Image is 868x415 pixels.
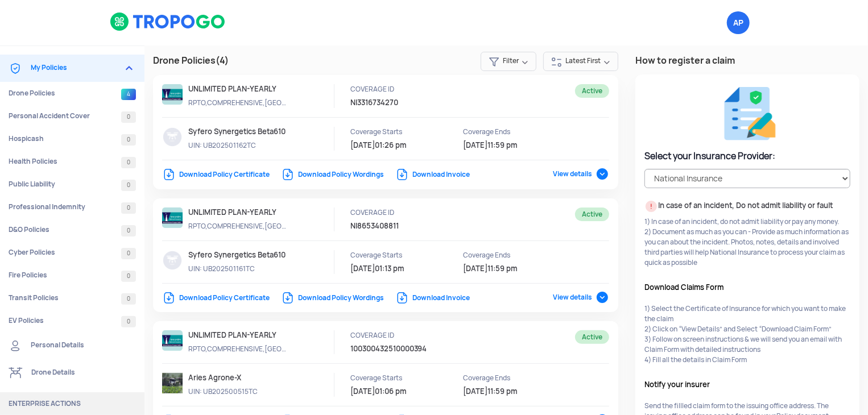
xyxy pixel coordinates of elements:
[717,84,778,144] img: ic_fill_claim_form%201.png
[350,250,453,260] p: Coverage Starts
[463,250,565,260] p: Coverage Ends
[350,387,375,396] span: [DATE]
[350,344,470,354] p: 100300432510000394
[644,150,850,163] h4: Select your Insurance Provider:
[121,157,136,168] span: 0
[188,98,291,108] p: RPTO,COMPREHENSIVE,TP
[9,366,23,380] img: ic_Drone%20details.svg
[121,248,136,259] span: 0
[395,170,470,179] a: Download Invoice
[121,271,136,282] span: 0
[487,387,517,396] span: 11:59 pm
[375,264,404,273] span: 01:13 pm
[727,11,750,34] span: AKULA PAVAN KUMAR
[395,293,470,302] a: Download Invoice
[153,54,618,68] h3: Drone Policies (4)
[121,134,136,146] span: 0
[487,264,517,273] span: 11:59 pm
[350,84,453,94] p: COVERAGE ID
[188,221,291,231] p: RPTO,COMPREHENSIVE,TP
[162,84,183,105] img: ic_nationallogo.png
[188,84,291,94] p: UNLIMITED PLAN-YEARLY
[575,330,609,344] span: Active
[463,140,487,150] span: [DATE]
[575,208,609,221] span: Active
[375,387,406,396] span: 01:06 pm
[350,98,470,108] p: NI3316734270
[188,127,291,137] p: Syfero Synergetics Beta610
[350,140,375,150] span: [DATE]
[162,293,270,302] a: Download Policy Certificate
[162,330,183,351] img: ic_nationallogo.png
[121,111,136,123] span: 0
[644,304,850,365] p: 1) Select the Certificate of Insurance for which you want to make the claim 2) Click on “View Det...
[188,344,291,354] p: RPTO,COMPREHENSIVE,TP
[644,200,658,213] img: ic_alert.svg
[350,140,453,151] p: 26/9/2025 01:26 pm
[644,200,850,213] p: In case of an incident, Do not admit liability or fault
[121,316,136,327] span: 0
[188,140,291,151] p: UB202501162TC
[644,379,819,391] span: Notify your insurer
[162,250,183,271] img: placeholder_drone.jpg
[350,330,453,341] p: COVERAGE ID
[463,373,565,383] p: Coverage Ends
[121,225,136,236] span: 0
[553,169,609,179] span: View details
[188,387,291,397] p: UB202500515TC
[9,339,22,352] img: ic_Personal%20details.svg
[121,202,136,214] span: 0
[644,281,819,294] span: Download Claims Form
[162,208,183,228] img: ic_nationallogo.png
[121,89,136,100] span: 4
[350,208,453,218] p: COVERAGE ID
[463,127,565,137] p: Coverage Ends
[121,293,136,305] span: 0
[553,293,609,302] span: View details
[375,140,406,150] span: 01:26 pm
[9,61,22,75] img: ic_Coverages.svg
[481,52,536,71] span: Filter
[575,84,609,98] span: Active
[644,217,850,268] p: 1) In case of an incident, do not admit liability or pay any money. 2) Document as much as you ca...
[487,140,517,150] span: 11:59 pm
[463,264,565,274] p: 25/9/2026 11:59 pm
[188,250,291,260] p: Syfero Synergetics Beta610
[350,221,470,231] p: NI8653408811
[463,140,565,151] p: 25/9/2026 11:59 pm
[162,127,183,147] img: placeholder_drone.jpg
[463,264,487,273] span: [DATE]
[350,264,375,273] span: [DATE]
[350,264,453,274] p: 26/9/2025 01:13 pm
[188,330,291,341] p: UNLIMITED PLAN-YEARLY
[350,373,453,383] p: Coverage Starts
[543,52,618,71] span: Latest First
[281,293,384,302] a: Download Policy Wordings
[188,264,291,274] p: UB202501161TC
[350,127,453,137] p: Coverage Starts
[350,387,453,397] p: 25/9/2025 01:06 pm
[463,387,565,397] p: 24/9/2026 11:59 pm
[281,170,384,179] a: Download Policy Wordings
[162,373,183,393] img: agronex.png
[110,12,226,31] img: logoHeader.svg
[162,170,270,179] a: Download Policy Certificate
[188,373,291,383] p: Aries Agrone-X
[121,180,136,191] span: 0
[635,54,859,68] h3: How to register a claim
[463,387,487,396] span: [DATE]
[188,208,291,218] p: UNLIMITED PLAN-YEARLY
[122,61,136,75] img: expand_more.png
